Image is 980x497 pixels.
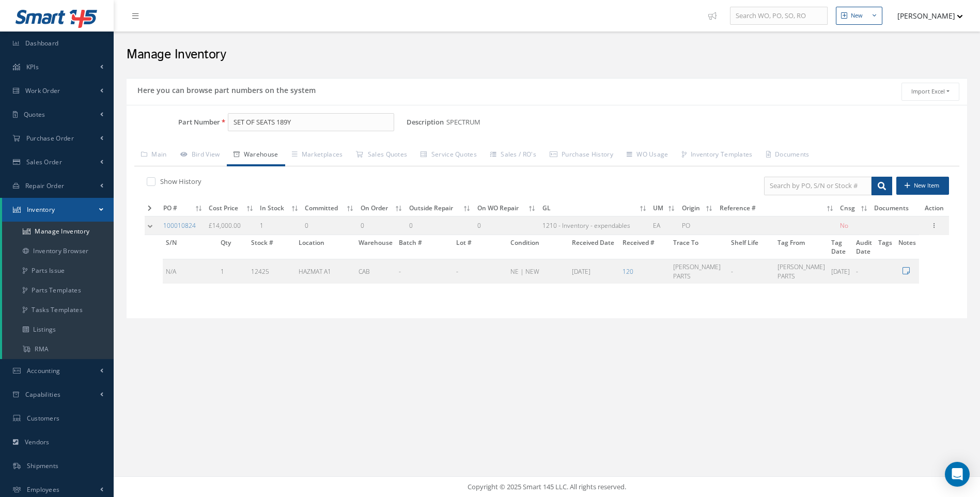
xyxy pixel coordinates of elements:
[679,216,717,235] td: PO
[836,7,882,25] button: New
[539,200,650,216] th: GL
[851,11,863,20] div: New
[124,482,970,492] div: Copyright © 2025 Smart 145 LLC. All rights reserved.
[134,145,174,166] a: Main
[355,259,396,284] td: CAB
[901,83,959,101] button: Import Excel
[837,200,871,216] th: Cnsg
[895,235,919,259] th: Notes
[355,235,396,259] th: Warehouse
[675,145,759,166] a: Inventory Templates
[25,390,61,399] span: Capabilities
[217,235,248,259] th: Qty
[407,118,444,126] label: Description
[349,145,414,166] a: Sales Quotes
[728,259,774,284] td: -
[446,113,485,132] span: SPECTRUM
[2,222,114,241] a: Manage Inventory
[163,235,217,259] th: S/N
[717,200,837,216] th: Reference #
[127,118,220,126] label: Part Number
[2,320,114,339] a: Listings
[396,259,453,284] td: -
[670,235,728,259] th: Trace To
[295,235,355,259] th: Location
[302,216,357,235] td: 0
[871,200,919,216] th: Documents
[163,221,196,230] a: 100010824
[217,259,248,284] td: 1
[453,259,507,284] td: -
[134,83,316,95] h5: Here you can browse part numbers on the system
[774,259,828,284] td: [PERSON_NAME] PARTS
[764,177,872,195] input: Search by PO, S/N or Stock #
[623,267,633,276] a: 120
[27,485,60,494] span: Employees
[227,145,285,166] a: Warehouse
[507,235,569,259] th: Condition
[543,145,620,166] a: Purchase History
[285,145,350,166] a: Marketplaces
[206,200,257,216] th: Cost Price
[679,200,717,216] th: Origin
[730,7,828,25] input: Search WO, PO, SO, RO
[25,39,59,48] span: Dashboard
[2,281,114,300] a: Parts Templates
[2,261,114,281] a: Parts Issue
[620,145,675,166] a: WO Usage
[484,145,543,166] a: Sales / RO's
[945,462,970,487] div: Open Intercom Messenger
[453,235,507,259] th: Lot #
[26,158,62,166] span: Sales Order
[406,216,474,235] td: 0
[160,200,206,216] th: PO #
[25,438,50,446] span: Vendors
[127,47,967,63] h2: Manage Inventory
[2,241,114,261] a: Inventory Browser
[26,63,39,71] span: KPIs
[650,200,678,216] th: UM
[569,235,619,259] th: Received Date
[145,177,539,189] div: Show and not show all detail with stock
[25,86,60,95] span: Work Order
[569,259,619,284] td: [DATE]
[2,300,114,320] a: Tasks Templates
[474,200,539,216] th: On WO Repair
[357,200,406,216] th: On Order
[248,235,295,259] th: Stock #
[163,259,217,284] td: N/A
[919,200,949,216] th: Action
[158,177,201,186] label: Show History
[414,145,484,166] a: Service Quotes
[357,216,406,235] td: 0
[24,110,45,119] span: Quotes
[248,259,295,284] td: 12425
[25,181,65,190] span: Repair Order
[174,145,227,166] a: Bird View
[27,461,59,470] span: Shipments
[257,216,302,235] td: 1
[406,200,474,216] th: Outside Repair
[896,177,949,195] button: New Item
[619,235,670,259] th: Received #
[2,198,114,222] a: Inventory
[828,235,853,259] th: Tag Date
[206,216,257,235] td: £14,000.00
[670,259,728,284] td: [PERSON_NAME] PARTS
[853,259,875,284] td: -
[875,235,895,259] th: Tags
[396,235,453,259] th: Batch #
[26,134,74,143] span: Purchase Order
[888,6,963,26] button: [PERSON_NAME]
[840,221,848,230] span: No
[650,216,678,235] td: EA
[257,200,302,216] th: In Stock
[474,216,539,235] td: 0
[759,145,816,166] a: Documents
[27,414,60,423] span: Customers
[302,200,357,216] th: Committed
[828,259,853,284] td: [DATE]
[507,259,569,284] td: NE | NEW
[27,366,60,375] span: Accounting
[539,216,650,235] td: 1210 - Inventory - expendables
